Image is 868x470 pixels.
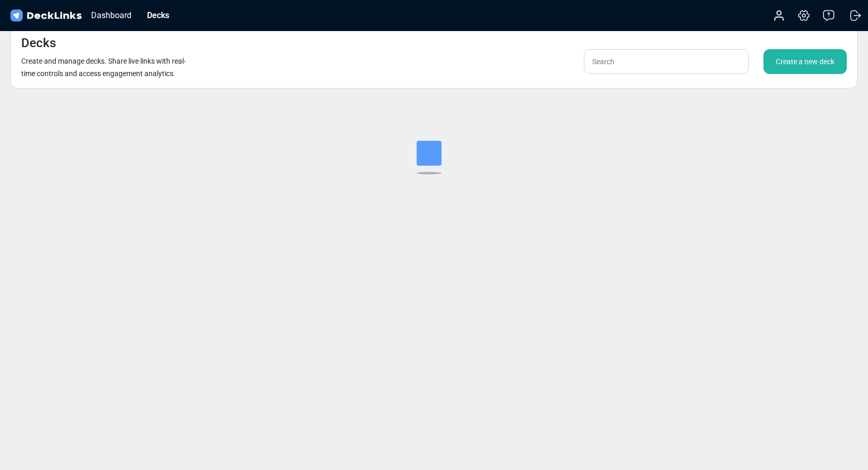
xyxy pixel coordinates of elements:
[86,9,137,22] div: Dashboard
[763,49,847,74] div: Create a new deck
[21,36,56,51] h4: Decks
[21,57,186,78] small: Create and manage decks. Share live links with real-time controls and access engagement analytics.
[142,9,174,22] div: Decks
[584,49,749,74] input: Search
[8,8,83,23] img: DeckLinks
